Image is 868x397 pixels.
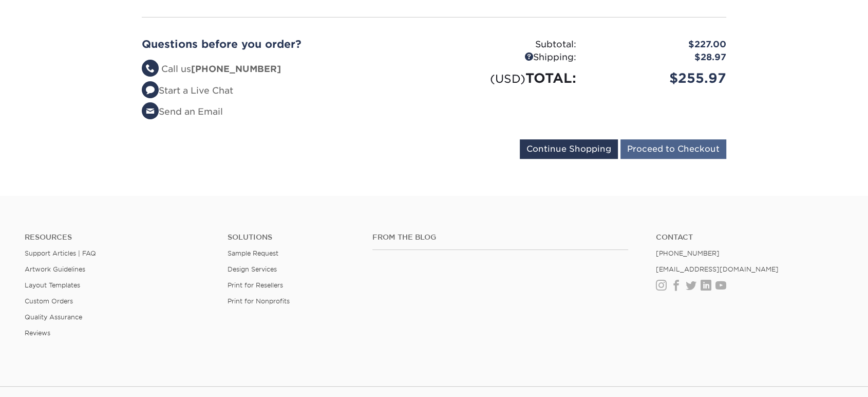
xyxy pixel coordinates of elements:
[228,297,290,305] a: Print for Nonprofits
[620,139,726,159] input: Proceed to Checkout
[656,233,843,242] a: Contact
[25,329,50,337] a: Reviews
[25,249,96,257] a: Support Articles | FAQ
[584,68,734,88] div: $255.97
[228,249,278,257] a: Sample Request
[142,38,426,50] h2: Questions before you order?
[25,265,85,273] a: Artwork Guidelines
[191,64,281,74] strong: [PHONE_NUMBER]
[25,233,212,242] h4: Resources
[490,72,525,85] small: (USD)
[434,68,584,88] div: TOTAL:
[25,297,73,305] a: Custom Orders
[434,51,584,64] div: Shipping:
[142,106,223,117] a: Send an Email
[656,249,720,257] a: [PHONE_NUMBER]
[656,265,779,273] a: [EMAIL_ADDRESS][DOMAIN_NAME]
[142,63,426,76] li: Call us
[25,313,82,321] a: Quality Assurance
[372,233,629,242] h4: From the Blog
[228,281,283,289] a: Print for Resellers
[520,139,618,159] input: Continue Shopping
[584,38,734,51] div: $227.00
[434,38,584,51] div: Subtotal:
[142,85,233,96] a: Start a Live Chat
[25,281,80,289] a: Layout Templates
[584,51,734,64] div: $28.97
[228,265,277,273] a: Design Services
[228,233,357,242] h4: Solutions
